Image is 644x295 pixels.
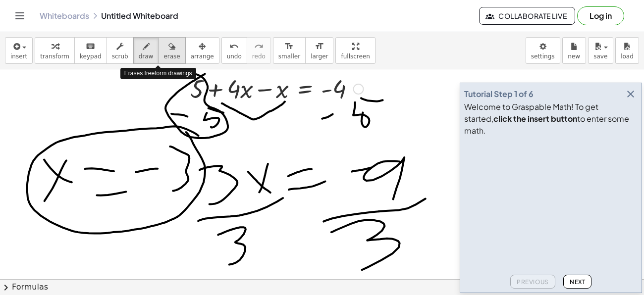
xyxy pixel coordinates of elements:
span: redo [252,53,266,60]
i: format_size [284,41,294,52]
b: click the insert button [493,113,577,124]
button: Log in [577,6,624,25]
button: save [588,37,613,64]
span: settings [531,53,555,60]
span: scrub [112,53,128,60]
button: transform [35,37,75,64]
span: larger [311,53,328,60]
button: settings [526,37,560,64]
span: Next [570,278,585,286]
button: insert [5,37,33,64]
span: save [593,53,607,60]
span: load [621,53,634,60]
i: format_size [315,41,324,52]
i: keyboard [86,41,95,52]
i: undo [229,41,239,52]
div: Welcome to Graspable Math! To get started, to enter some math. [464,101,638,137]
div: Tutorial Step 1 of 6 [464,88,534,100]
button: Collaborate Live [479,7,575,25]
span: arrange [191,53,214,60]
span: fullscreen [341,53,370,60]
span: erase [163,53,180,60]
span: draw [139,53,154,60]
button: scrub [107,37,134,64]
span: keypad [80,53,102,60]
button: draw [133,37,159,64]
div: Erases freeform drawings [120,68,196,79]
button: erase [158,37,185,64]
button: arrange [185,37,219,64]
button: load [615,37,639,64]
span: Collaborate Live [487,11,567,20]
button: new [562,37,586,64]
button: keyboardkeypad [74,37,107,64]
span: undo [227,53,242,60]
button: redoredo [247,37,271,64]
button: Toggle navigation [12,8,28,24]
button: format_sizelarger [305,37,333,64]
button: format_sizesmaller [273,37,306,64]
span: new [568,53,580,60]
button: Next [563,275,591,289]
span: transform [40,53,69,60]
i: redo [254,41,264,52]
span: smaller [278,53,300,60]
button: fullscreen [335,37,375,64]
span: insert [10,53,27,60]
a: Whiteboards [40,11,89,21]
button: undoundo [221,37,247,64]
